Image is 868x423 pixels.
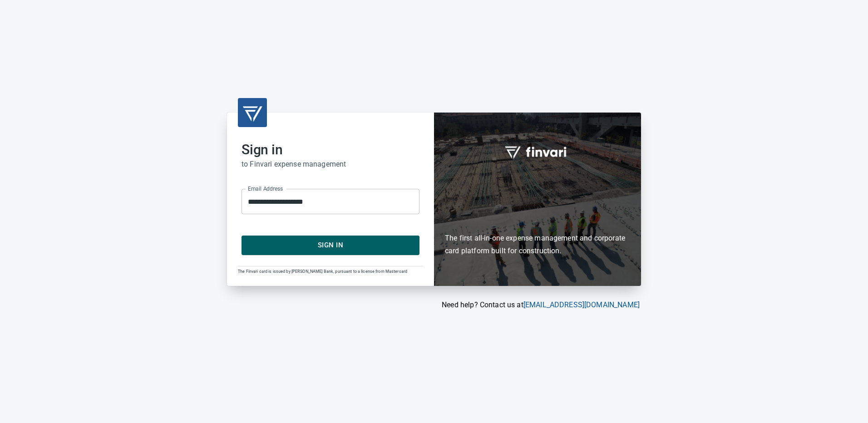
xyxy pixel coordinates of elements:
span: Sign In [252,239,409,251]
span: The Finvari card is issued by [PERSON_NAME] Bank, pursuant to a license from Mastercard [238,269,407,274]
div: Finvari [434,113,641,285]
p: Need help? Contact us at [227,300,640,310]
button: Sign In [242,236,419,255]
a: [EMAIL_ADDRESS][DOMAIN_NAME] [523,300,640,309]
h2: Sign in [242,142,419,158]
h6: The first all-in-one expense management and corporate card platform built for construction. [445,179,630,257]
h6: to Finvari expense management [242,158,419,171]
img: fullword_logo_white.png [503,141,572,162]
img: transparent_logo.png [242,102,263,123]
